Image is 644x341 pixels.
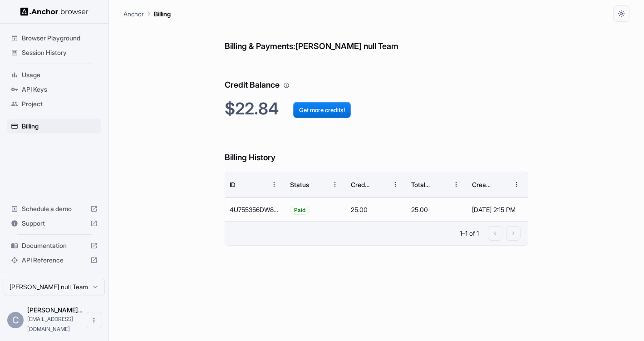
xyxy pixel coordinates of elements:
nav: breadcrumb [123,9,171,19]
div: Session History [7,45,101,60]
p: Billing [154,9,171,19]
div: Created [472,181,491,188]
div: Support [7,216,101,231]
span: ctwj88@gmail.com [27,316,73,332]
span: Project [22,99,98,109]
span: Charlie Jones null [27,306,82,314]
div: Credits [351,181,370,188]
button: Sort [310,176,327,193]
div: 25.00 [407,198,467,221]
div: 25.00 [346,198,407,221]
div: API Keys [7,82,101,97]
button: Sort [492,176,508,193]
div: [DATE] 2:15 PM [472,198,523,221]
h6: Credit Balance [225,60,528,92]
div: API Reference [7,253,101,267]
div: Usage [7,68,101,82]
svg: Your credit balance will be consumed as you use the API. Visit the usage page to view a breakdown... [283,82,290,89]
button: Menu [327,176,343,193]
button: Sort [250,176,266,193]
span: Paid [290,198,309,222]
h6: Billing History [225,133,528,164]
div: ID [230,181,236,188]
div: 4U755356DW826915M [225,198,285,221]
span: Usage [22,70,98,79]
h6: Billing & Payments: [PERSON_NAME] null Team [225,22,528,53]
button: Menu [508,176,525,193]
div: Browser Playground [7,31,101,45]
div: Total Cost [411,181,430,188]
div: C [7,312,24,328]
button: Sort [432,176,448,193]
button: Sort [371,176,387,193]
button: Menu [387,176,403,193]
button: Open menu [86,312,102,328]
button: Menu [448,176,464,193]
button: Get more credits! [293,102,351,118]
div: Billing [7,119,101,133]
h2: $22.84 [225,99,528,119]
span: Browser Playground [22,34,98,43]
span: API Reference [22,256,87,265]
div: Documentation [7,238,101,253]
span: Session History [22,48,98,57]
p: 1–1 of 1 [460,229,479,238]
span: Schedule a demo [22,204,87,213]
p: Anchor [123,9,144,19]
div: Status [290,181,309,188]
img: Anchor Logo [20,7,88,16]
span: Billing [22,122,98,131]
div: Schedule a demo [7,202,101,216]
div: Project [7,97,101,111]
span: Documentation [22,241,87,250]
button: Menu [266,176,282,193]
span: Support [22,219,87,228]
span: API Keys [22,85,98,94]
